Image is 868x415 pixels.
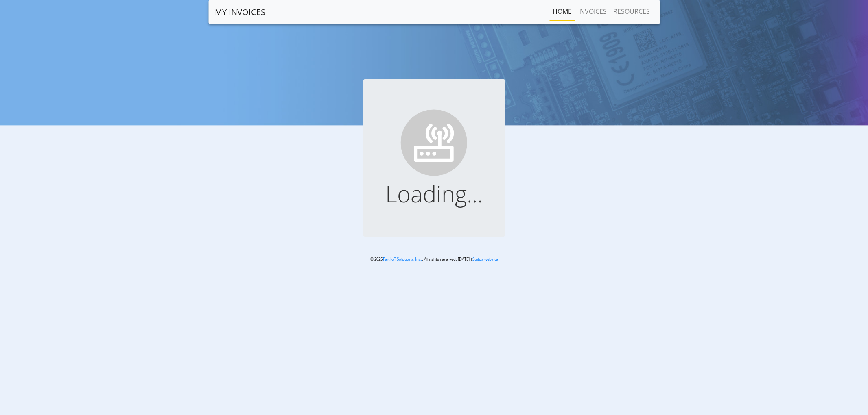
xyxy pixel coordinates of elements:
[383,256,422,262] a: Telit IoT Solutions, Inc.
[472,256,498,262] a: Status website
[215,4,265,20] a: MY INVOICES
[610,3,653,20] a: RESOURCES
[549,3,575,20] a: Home
[223,256,645,262] p: © 2025 . All rights reserved. [DATE] |
[397,105,472,180] img: ...
[376,180,492,207] h1: Loading...
[575,3,610,20] a: INVOICES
